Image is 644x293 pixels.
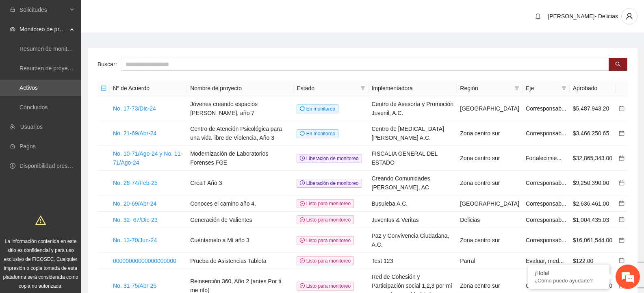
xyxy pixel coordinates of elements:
span: check-circle [300,201,305,206]
td: Centro de Asesoría y Promoción Juvenil, A.C. [369,96,457,121]
a: Pagos [20,143,36,150]
a: calendar [619,237,624,243]
a: Activos [20,85,38,91]
button: bell [531,10,544,23]
span: user [622,13,637,20]
span: minus-square [101,85,106,91]
span: check-circle [300,258,305,263]
div: ¡Hola! [534,270,603,276]
span: search [615,61,621,68]
td: Zona centro sur [457,146,523,171]
a: Concluidos [20,104,48,111]
a: calendar [619,130,624,137]
td: Test 123 [369,253,457,269]
span: Liberación de monitoreo [297,179,362,188]
td: $1,004,435.03 [570,212,616,228]
span: La información contenida en este sitio es confidencial y para uso exclusivo de FICOSEC. Cualquier... [3,239,78,289]
span: En monitoreo [297,129,338,138]
span: filter [514,86,519,91]
td: Parral [457,253,523,269]
span: Listo para monitoreo [297,236,354,245]
a: calendar [619,105,624,112]
span: filter [562,86,566,91]
a: Disponibilidad presupuestal [20,163,89,169]
td: Zona centro sur [457,171,523,195]
span: Corresponsab... [526,217,566,223]
td: $9,250,390.00 [570,171,616,195]
div: Minimizar ventana de chat en vivo [133,4,153,24]
a: No. 20-69/Abr-24 [113,200,156,207]
td: Generación de Valientes [187,212,293,228]
span: check-circle [300,238,305,243]
span: Estamos en línea. [47,98,112,180]
th: Implementadora [369,80,457,96]
a: No. 32- 67/Dic-23 [113,217,158,223]
span: En monitoreo [297,104,338,113]
td: [GEOGRAPHIC_DATA] [457,96,523,121]
td: $5,487,943.20 [570,96,616,121]
td: $16,061,544.00 [570,228,616,253]
textarea: Escriba su mensaje y pulse “Intro” [4,202,155,230]
span: Región [460,84,511,93]
td: Centro de Atención Psicológica para una vida libre de Violencia, Año 3 [187,121,293,146]
button: user [621,8,637,24]
td: [GEOGRAPHIC_DATA] [457,195,523,212]
a: calendar [619,180,624,186]
span: sync [300,131,305,136]
span: warning [35,215,46,226]
td: Cuéntamelo a Mí año 3 [187,228,293,253]
span: calendar [619,217,624,222]
span: Listo para monitoreo [297,215,354,224]
th: Nº de Acuerdo [110,80,187,96]
span: Corresponsab... [526,237,566,243]
a: 00000000000000000000 [113,258,176,264]
a: calendar [619,258,624,264]
span: Estado [297,84,357,93]
td: $3,466,250.65 [570,121,616,146]
span: Evaluar, med... [526,258,564,264]
a: No. 26-74/Feb-25 [113,180,158,186]
span: check-circle [300,283,305,288]
a: No. 21-69/Abr-24 [113,130,156,137]
span: [PERSON_NAME]- Delicias [548,13,618,20]
span: calendar [619,237,624,243]
p: ¿Cómo puedo ayudarte? [534,278,603,284]
td: $2,636,461.00 [570,195,616,212]
span: Solicitudes [20,2,67,18]
a: calendar [619,217,624,223]
td: $122.00 [570,253,616,269]
td: FISCALIA GENERAL DEL ESTADO [369,146,457,171]
span: Eje [526,84,558,93]
span: Listo para monitoreo [297,282,354,291]
span: bell [532,13,544,20]
a: calendar [619,200,624,207]
span: Corresponsab... [526,130,566,137]
a: No. 17-73/Dic-24 [113,105,156,112]
td: Paz y Convivencia Ciudadana, A.C. [369,228,457,253]
span: calendar [619,200,624,206]
span: filter [513,82,521,94]
span: sync [300,106,305,111]
td: Juventus & Veritas [369,212,457,228]
td: Delicias [457,212,523,228]
span: filter [360,86,365,91]
a: Resumen de proyectos aprobados [20,65,106,72]
span: calendar [619,258,624,263]
span: calendar [619,155,624,161]
span: calendar [619,130,624,136]
td: Prueba de Asistencias Tableta [187,253,293,269]
div: Chatee con nosotros ahora [42,41,137,52]
a: Resumen de monitoreo [20,46,79,52]
span: inbox [10,7,15,13]
span: check-circle [300,217,305,222]
a: No. 10-71/Ago-24 y No. 11-71/Ago-24 [113,150,182,166]
label: Buscar [98,58,121,71]
span: Monitoreo de proyectos [20,21,67,37]
span: Listo para monitoreo [297,199,354,208]
span: calendar [619,180,624,186]
span: calendar [619,106,624,111]
th: Aprobado [570,80,616,96]
td: Modernización de Laboratorios Forenses FGE [187,146,293,171]
a: calendar [619,155,624,161]
span: filter [560,82,568,94]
